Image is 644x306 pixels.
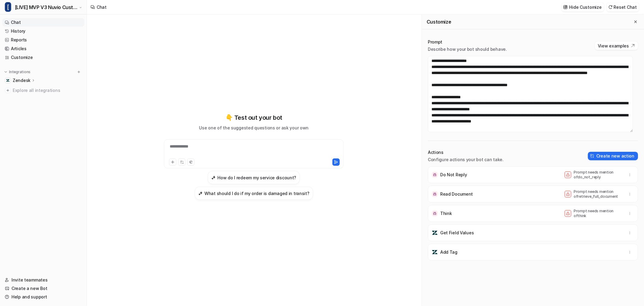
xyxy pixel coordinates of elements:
button: What should I do if my order is damaged in transit?What should I do if my order is damaged in tra... [195,187,313,200]
p: Integrations [9,70,30,74]
a: Reports [2,36,84,44]
img: How do I redeem my service discount? [211,175,216,180]
img: Do Not Reply icon [432,172,438,178]
button: View examples [595,41,638,50]
p: Zendesk [13,77,30,83]
a: Help and support [2,293,84,301]
a: Invite teammates [2,276,84,284]
p: Use one of the suggested questions or ask your own [199,125,309,131]
a: Chat [2,18,84,27]
button: Hide Customize [562,3,604,11]
p: Prompt needs mention of retrieve_full_document [574,189,622,199]
p: Actions [428,149,504,155]
img: Read Document icon [432,191,438,197]
p: Do Not Reply [440,172,467,178]
img: customize [563,5,568,9]
img: explore all integrations [5,87,11,93]
img: Add Tag icon [432,249,438,255]
p: Add Tag [440,249,457,255]
p: Hide Customize [569,4,602,10]
a: Create a new Bot [2,284,84,293]
p: 👇 Test out your bot [226,113,282,122]
span: Explore all integrations [13,86,82,95]
p: Get Field Values [440,230,474,236]
div: Chat [97,4,107,10]
img: reset [608,5,613,9]
p: Configure actions your bot can take. [428,157,504,163]
span: [LIVE] MVP V3 Nuvio Customer Service Bot [15,3,78,11]
img: menu_add.svg [77,70,81,74]
img: What should I do if my order is damaged in transit? [198,191,203,196]
button: How do I redeem my service discount?How do I redeem my service discount? [208,171,300,184]
p: Prompt needs mention of do_not_reply [574,170,622,180]
button: Close flyout [632,18,639,25]
a: Explore all integrations [2,86,84,95]
p: Read Document [440,191,473,197]
h2: Customize [427,19,451,25]
img: expand menu [4,70,8,74]
img: Think icon [432,210,438,216]
a: Articles [2,44,84,53]
button: Create new action [588,152,638,160]
button: Reset Chat [607,3,639,11]
img: create-action-icon.svg [590,154,594,158]
span: [ [5,2,11,12]
p: Describe how your bot should behave. [428,46,507,52]
button: Integrations [2,69,32,75]
p: Think [440,210,452,216]
img: Zendesk [6,79,10,82]
h3: How do I redeem my service discount? [217,174,296,181]
p: Prompt needs mention of think [574,209,622,218]
img: Get Field Values icon [432,230,438,236]
h3: What should I do if my order is damaged in transit? [204,190,309,197]
a: History [2,27,84,35]
a: Customize [2,53,84,62]
p: Prompt [428,39,507,45]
